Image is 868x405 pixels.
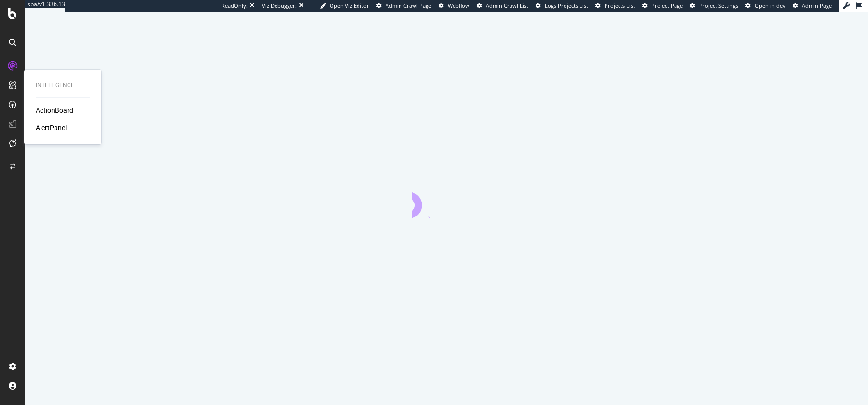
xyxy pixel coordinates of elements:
[36,106,73,115] a: ActionBoard
[477,2,528,10] a: Admin Crawl List
[36,123,67,133] a: AlertPanel
[412,183,482,218] div: animation
[386,2,431,9] span: Admin Crawl Page
[755,2,785,9] span: Open in dev
[595,2,635,10] a: Projects List
[320,2,369,10] a: Open Viz Editor
[486,2,528,9] span: Admin Crawl List
[536,2,588,10] a: Logs Projects List
[605,2,635,9] span: Projects List
[439,2,469,10] a: Webflow
[690,2,738,10] a: Project Settings
[651,2,683,9] span: Project Page
[802,2,832,9] span: Admin Page
[376,2,431,10] a: Admin Crawl Page
[262,2,297,10] div: Viz Debugger:
[545,2,588,9] span: Logs Projects List
[642,2,683,10] a: Project Page
[745,2,785,10] a: Open in dev
[699,2,738,9] span: Project Settings
[330,2,369,9] span: Open Viz Editor
[36,81,90,90] div: Intelligence
[448,2,469,9] span: Webflow
[221,2,248,10] div: ReadOnly:
[793,2,832,10] a: Admin Page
